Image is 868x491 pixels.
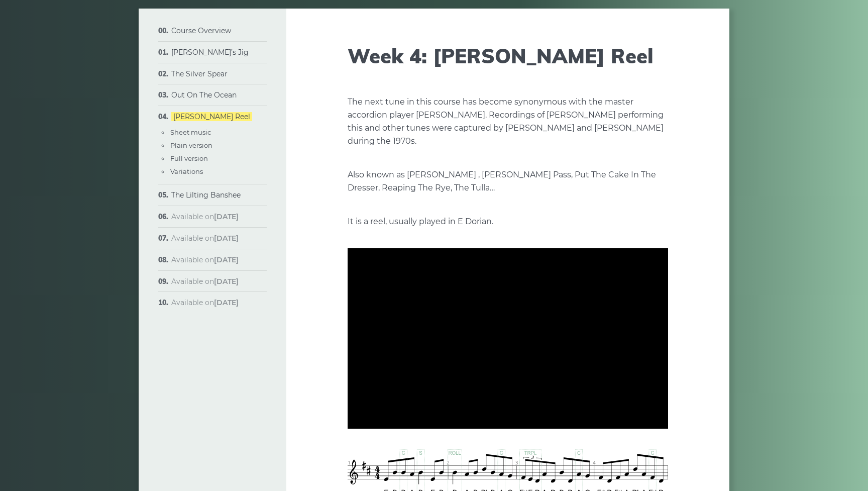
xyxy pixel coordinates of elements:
[214,298,239,307] strong: [DATE]
[171,298,239,307] span: Available on
[171,69,228,78] a: The Silver Spear
[170,154,208,162] a: Full version
[171,255,239,264] span: Available on
[348,168,668,194] p: Also known as [PERSON_NAME] , [PERSON_NAME] Pass, Put The Cake In The Dresser, Reaping The Rye, T...
[171,112,252,121] a: [PERSON_NAME] Reel
[171,26,231,35] a: Course Overview
[170,128,211,136] a: Sheet music
[171,277,239,286] span: Available on
[348,44,668,68] h1: Week 4: [PERSON_NAME] Reel
[171,48,249,57] a: [PERSON_NAME]’s Jig
[214,212,239,221] strong: [DATE]
[170,141,212,149] a: Plain version
[170,167,203,175] a: Variations
[348,215,668,228] p: It is a reel, usually played in E Dorian.
[171,212,239,221] span: Available on
[214,277,239,286] strong: [DATE]
[214,234,239,243] strong: [DATE]
[171,190,241,200] a: The Lilting Banshee
[214,255,239,264] strong: [DATE]
[348,95,668,148] p: The next tune in this course has become synonymous with the master accordion player [PERSON_NAME]...
[171,234,239,243] span: Available on
[171,90,237,100] a: Out On The Ocean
